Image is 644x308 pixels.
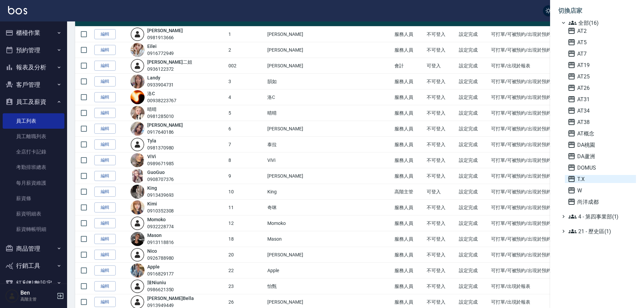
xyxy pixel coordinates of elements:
span: AT34 [568,107,633,115]
span: AT38 [568,118,633,126]
span: T.X [568,175,633,183]
span: DA桃園 [568,141,633,149]
span: 尚洋成都 [568,198,633,206]
span: 4 - 第四事業部(1) [569,212,633,221]
span: 全部(16) [569,19,633,27]
span: AT2 [568,27,633,35]
span: AT概念 [568,129,633,137]
span: 21 - 歷史區(1) [569,227,633,235]
span: DOMUS [568,164,633,172]
span: W [568,186,633,194]
span: AT7 [568,50,633,58]
span: AT19 [568,61,633,69]
span: DA蘆洲 [568,152,633,160]
span: AT25 [568,72,633,80]
span: AT26 [568,84,633,92]
span: AT31 [568,95,633,103]
li: 切換店家 [558,3,636,19]
span: AT5 [568,38,633,46]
